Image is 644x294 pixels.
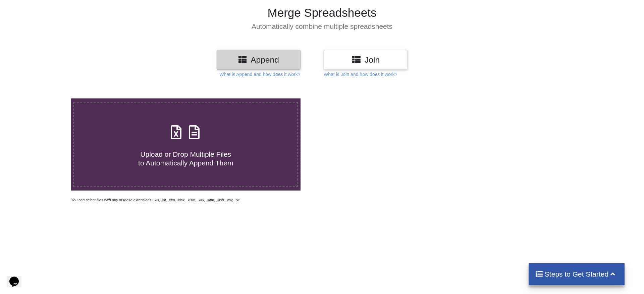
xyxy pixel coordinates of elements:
h3: Append [222,55,296,65]
iframe: chat widget [7,267,28,287]
h3: Join [329,55,402,65]
span: Upload or Drop Multiple Files to Automatically Append Them [138,150,233,166]
h4: Steps to Get Started [535,270,618,278]
i: You can select files with any of these extensions: .xls, .xlt, .xlm, .xlsx, .xlsm, .xltx, .xltm, ... [71,198,239,202]
p: What is Append and how does it work? [219,71,300,78]
p: What is Join and how does it work? [324,71,397,78]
